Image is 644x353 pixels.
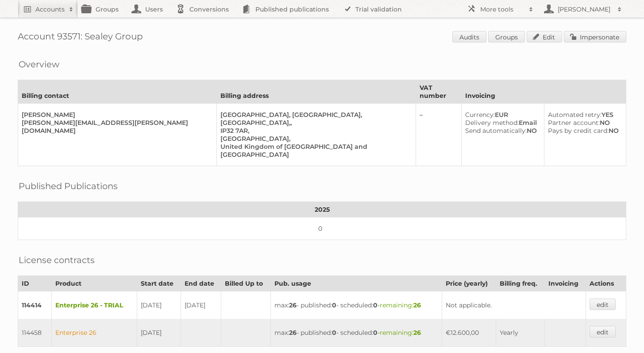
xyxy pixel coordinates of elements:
[461,80,626,104] th: Invoicing
[442,276,496,291] th: Price (yearly)
[555,5,613,14] h2: [PERSON_NAME]
[19,253,95,267] h2: License contracts
[590,299,616,310] a: edit
[465,111,495,119] span: Currency:
[137,319,181,347] td: [DATE]
[19,58,59,71] h2: Overview
[18,276,52,291] th: ID
[137,276,181,291] th: Start date
[220,127,408,135] div: IP32 7AR,
[564,31,626,43] a: Impersonate
[289,301,297,309] strong: 26
[465,127,527,135] span: Send automatically:
[18,217,626,240] td: 0
[22,119,209,135] div: [PERSON_NAME][EMAIL_ADDRESS][PERSON_NAME][DOMAIN_NAME]
[373,301,378,309] strong: 0
[18,291,52,319] td: 114414
[548,111,619,119] div: YES
[496,276,545,291] th: Billing freq.
[289,329,297,337] strong: 26
[271,276,442,291] th: Pub. usage
[217,80,416,104] th: Billing address
[465,119,537,127] div: Email
[488,31,525,43] a: Groups
[590,326,616,337] a: edit
[22,111,209,119] div: [PERSON_NAME]
[52,319,137,347] td: Enterprise 26
[19,179,118,193] h2: Published Publications
[442,291,586,319] td: Not applicable.
[548,127,609,135] span: Pays by credit card:
[413,329,421,337] strong: 26
[545,276,586,291] th: Invoicing
[220,143,408,159] div: United Kingdom of [GEOGRAPHIC_DATA] and [GEOGRAPHIC_DATA]
[221,276,271,291] th: Billed Up to
[220,135,408,143] div: [GEOGRAPHIC_DATA],
[18,202,626,217] th: 2025
[35,5,65,14] h2: Accounts
[416,80,461,104] th: VAT number
[271,291,442,319] td: max: - published: - scheduled: -
[220,111,408,127] div: [GEOGRAPHIC_DATA], [GEOGRAPHIC_DATA], [GEOGRAPHIC_DATA],,
[413,301,421,309] strong: 26
[52,276,137,291] th: Product
[480,5,524,14] h2: More tools
[442,319,496,347] td: €12.600,00
[18,319,52,347] td: 114458
[496,319,545,347] td: Yearly
[548,119,619,127] div: NO
[52,291,137,319] td: Enterprise 26 - TRIAL
[465,111,537,119] div: EUR
[332,329,336,337] strong: 0
[465,119,519,127] span: Delivery method:
[18,80,217,104] th: Billing contact
[373,329,378,337] strong: 0
[380,329,421,337] span: remaining:
[548,119,600,127] span: Partner account:
[452,31,486,43] a: Audits
[137,291,181,319] td: [DATE]
[548,127,619,135] div: NO
[548,111,602,119] span: Automated retry:
[527,31,562,43] a: Edit
[271,319,442,347] td: max: - published: - scheduled: -
[416,104,461,166] td: –
[380,301,421,309] span: remaining:
[18,31,626,44] h1: Account 93571: Sealey Group
[181,291,221,319] td: [DATE]
[586,276,626,291] th: Actions
[465,127,537,135] div: NO
[181,276,221,291] th: End date
[332,301,336,309] strong: 0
